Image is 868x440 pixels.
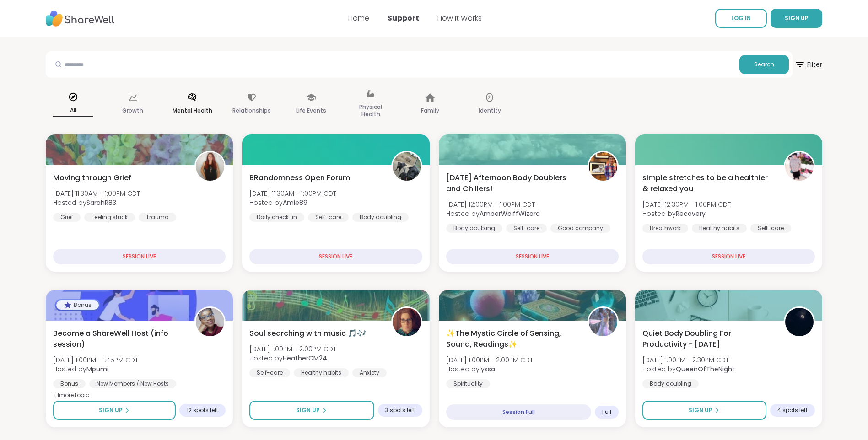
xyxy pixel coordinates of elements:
[308,213,349,222] div: Self-care
[249,198,336,207] span: Hosted by
[676,365,735,374] b: QueenOfTheNight
[446,365,533,374] span: Hosted by
[676,209,706,218] b: Recovery
[283,198,307,207] b: Amie89
[446,328,577,350] span: ✨The Mystic Circle of Sensing, Sound, Readings✨
[352,368,387,377] div: Anxiety
[46,6,114,31] img: ShareWell Nav Logo
[196,152,224,181] img: SarahR83
[446,200,540,209] span: [DATE] 12:00PM - 1:00PM CDT
[84,213,135,222] div: Feeling stuck
[53,213,81,222] div: Grief
[785,14,809,22] span: SIGN UP
[715,9,767,28] a: LOG IN
[642,328,774,350] span: Quiet Body Doubling For Productivity - [DATE]
[642,379,699,388] div: Body doubling
[479,105,501,116] p: Identity
[86,198,116,207] b: SarahR83
[739,55,789,74] button: Search
[393,152,421,181] img: Amie89
[249,401,374,420] button: Sign Up
[294,368,349,377] div: Healthy habits
[550,224,610,233] div: Good company
[642,249,815,264] div: SESSION LIVE
[249,172,350,183] span: BRandomness Open Forum
[56,300,99,310] div: Bonus
[122,105,143,116] p: Growth
[750,224,791,233] div: Self-care
[642,401,766,420] button: Sign Up
[602,408,611,416] span: Full
[480,365,495,374] b: lyssa
[480,209,540,218] b: AmberWolffWizard
[350,102,391,120] p: Physical Health
[731,14,751,22] span: LOG IN
[348,13,369,23] a: Home
[99,406,123,414] span: Sign Up
[89,379,176,388] div: New Members / New Hosts
[53,401,176,420] button: Sign Up
[53,328,184,350] span: Become a ShareWell Host (info session)
[86,365,108,374] b: Mpumi
[642,355,735,365] span: [DATE] 1:00PM - 2:30PM CDT
[296,105,326,116] p: Life Events
[437,13,482,23] a: How It Works
[446,224,502,233] div: Body doubling
[232,105,271,116] p: Relationships
[53,379,86,388] div: Bonus
[53,249,226,264] div: SESSION LIVE
[642,209,731,218] span: Hosted by
[249,249,422,264] div: SESSION LIVE
[187,407,218,414] span: 12 spots left
[53,105,93,117] p: All
[53,189,140,198] span: [DATE] 11:30AM - 1:00PM CDT
[589,152,617,181] img: AmberWolffWizard
[139,213,176,222] div: Trauma
[446,249,619,264] div: SESSION LIVE
[249,213,304,222] div: Daily check-in
[642,172,774,194] span: simple stretches to be a healthier & relaxed you
[642,200,731,209] span: [DATE] 12:30PM - 1:00PM CDT
[785,308,814,336] img: QueenOfTheNight
[352,213,409,222] div: Body doubling
[794,54,822,75] span: Filter
[446,355,533,365] span: [DATE] 1:00PM - 2:00PM CDT
[196,308,224,336] img: Mpumi
[249,189,336,198] span: [DATE] 11:30AM - 1:00PM CDT
[771,9,822,28] button: SIGN UP
[642,224,688,233] div: Breathwork
[53,172,131,183] span: Moving through Grief
[642,365,735,374] span: Hosted by
[393,308,421,336] img: HeatherCM24
[446,172,577,194] span: [DATE] Afternoon Body Doublers and Chillers!
[53,365,138,374] span: Hosted by
[249,368,290,377] div: Self-care
[385,407,415,414] span: 3 spots left
[249,344,336,354] span: [DATE] 1:00PM - 2:00PM CDT
[446,404,591,420] div: Session Full
[249,328,366,339] span: Soul searching with music 🎵🎶
[296,406,320,414] span: Sign Up
[777,407,808,414] span: 4 spots left
[283,354,327,363] b: HeatherCM24
[754,60,774,69] span: Search
[421,105,439,116] p: Family
[785,152,814,181] img: Recovery
[689,406,712,414] span: Sign Up
[53,355,138,365] span: [DATE] 1:00PM - 1:45PM CDT
[249,354,336,363] span: Hosted by
[589,308,617,336] img: lyssa
[692,224,747,233] div: Healthy habits
[794,51,822,78] button: Filter
[388,13,419,23] a: Support
[53,198,140,207] span: Hosted by
[446,379,490,388] div: Spirituality
[173,105,212,116] p: Mental Health
[506,224,547,233] div: Self-care
[446,209,540,218] span: Hosted by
